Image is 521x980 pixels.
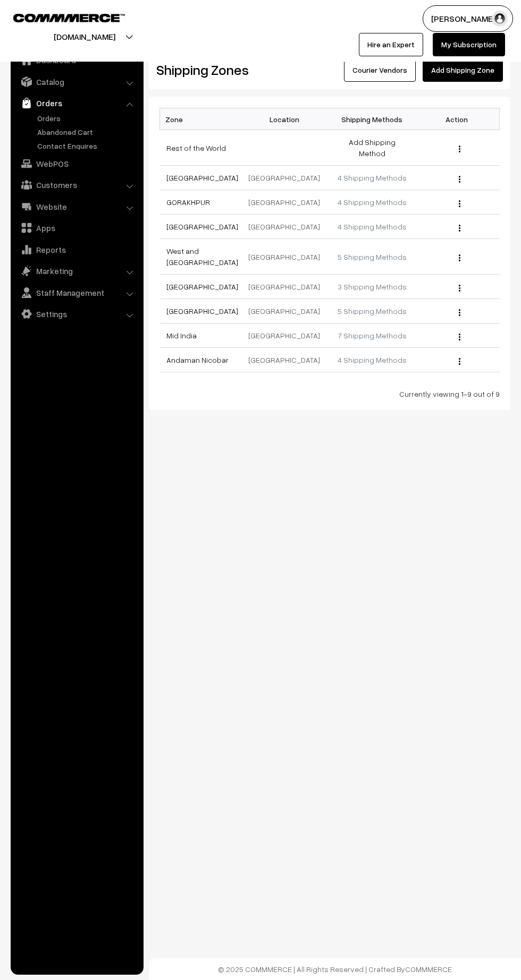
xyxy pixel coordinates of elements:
[35,126,140,138] a: Abandoned Cart
[459,334,460,340] img: Menu
[423,5,513,32] button: [PERSON_NAME]
[338,222,407,231] a: 4 Shipping Methods
[245,239,330,275] td: [GEOGRAPHIC_DATA]
[166,173,238,182] a: [GEOGRAPHIC_DATA]
[245,215,330,239] td: [GEOGRAPHIC_DATA]
[35,113,140,124] a: Orders
[13,175,140,194] a: Customers
[330,108,415,130] th: Shipping Methods
[245,323,330,348] td: [GEOGRAPHIC_DATA]
[433,33,505,56] a: My Subscription
[459,285,460,292] img: Menu
[459,146,460,152] img: Menu
[13,72,140,91] a: Catalog
[13,93,140,113] a: Orders
[245,166,330,190] td: [GEOGRAPHIC_DATA]
[13,304,140,323] a: Settings
[35,140,140,151] a: Contact Enquires
[166,143,226,152] a: Rest of the World
[166,198,210,207] a: GORAKHPUR
[338,355,407,364] a: 4 Shipping Methods
[160,108,245,130] th: Zone
[338,198,407,207] a: 4 Shipping Methods
[423,58,503,82] a: Add Shipping Zone
[166,222,238,231] a: [GEOGRAPHIC_DATA]
[344,58,416,82] a: Courier Vendors
[492,11,508,27] img: user
[459,176,460,183] img: Menu
[149,958,521,980] footer: © 2025 COMMMERCE | All Rights Reserved | Crafted By
[459,225,460,232] img: Menu
[166,246,238,267] a: West and [GEOGRAPHIC_DATA]
[13,218,140,237] a: Apps
[16,23,153,50] button: [DOMAIN_NAME]
[245,348,330,372] td: [GEOGRAPHIC_DATA]
[459,309,460,316] img: Menu
[13,14,125,22] img: COMMMERCE
[415,108,500,130] th: Action
[166,331,197,340] a: Mid India
[156,62,322,78] h2: Shipping Zones
[166,355,229,364] a: Andaman Nicobar
[245,299,330,323] td: [GEOGRAPHIC_DATA]
[13,11,106,23] a: COMMMERCE
[405,965,452,974] a: COMMMERCE
[13,240,140,259] a: Reports
[338,306,407,316] a: 5 Shipping Methods
[13,283,140,302] a: Staff Management
[166,306,238,316] a: [GEOGRAPHIC_DATA]
[159,388,500,399] div: Currently viewing 1-9 out of 9
[459,358,460,365] img: Menu
[359,33,423,56] a: Hire an Expert
[338,331,407,340] a: 7 Shipping Methods
[338,252,407,261] a: 5 Shipping Methods
[13,261,140,280] a: Marketing
[13,154,140,173] a: WebPOS
[245,190,330,215] td: [GEOGRAPHIC_DATA]
[459,200,460,207] img: Menu
[166,282,238,291] a: [GEOGRAPHIC_DATA]
[338,282,407,291] a: 3 Shipping Methods
[349,138,396,158] a: Add Shipping Method
[459,254,460,261] img: Menu
[245,108,330,130] th: Location
[338,173,407,182] a: 4 Shipping Methods
[245,275,330,299] td: [GEOGRAPHIC_DATA]
[13,197,140,216] a: Website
